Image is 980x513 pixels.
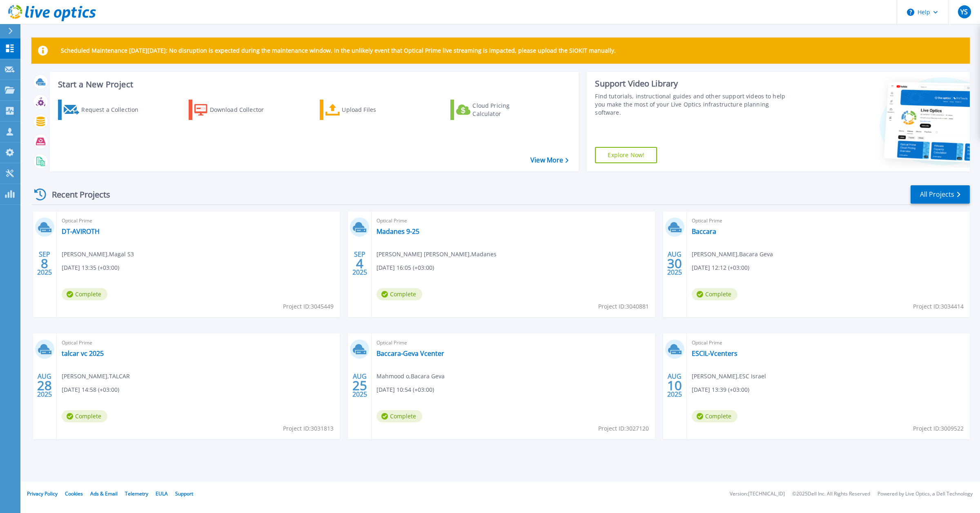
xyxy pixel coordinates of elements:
[692,263,749,272] span: [DATE] 12:12 (+03:00)
[376,250,497,259] span: [PERSON_NAME] [PERSON_NAME] , Madanes
[595,92,792,117] div: Find tutorials, instructional guides and other support videos to help you make the most of your L...
[342,102,407,118] div: Upload Files
[598,302,649,311] span: Project ID: 3040881
[356,260,363,267] span: 4
[376,288,422,300] span: Complete
[692,216,965,225] span: Optical Prime
[62,385,119,394] span: [DATE] 14:58 (+03:00)
[37,371,52,400] div: AUG 2025
[27,490,58,497] a: Privacy Policy
[692,410,737,422] span: Complete
[692,385,749,394] span: [DATE] 13:39 (+03:00)
[692,338,965,347] span: Optical Prime
[913,302,964,311] span: Project ID: 3034414
[450,100,541,120] a: Cloud Pricing Calculator
[376,227,419,235] a: Madanes 9-25
[692,288,737,300] span: Complete
[189,100,280,120] a: Download Collector
[376,263,434,272] span: [DATE] 16:05 (+03:00)
[210,102,275,118] div: Download Collector
[37,249,52,278] div: SEP 2025
[62,216,335,225] span: Optical Prime
[156,490,168,497] a: EULA
[352,382,367,389] span: 25
[62,349,104,358] a: talcar vc 2025
[352,249,367,278] div: SEP 2025
[911,185,970,204] a: All Projects
[175,490,193,497] a: Support
[62,410,107,422] span: Complete
[530,156,568,164] a: View More
[58,80,568,89] h3: Start a New Project
[595,147,657,163] a: Explore Now!
[65,490,83,497] a: Cookies
[376,216,650,225] span: Optical Prime
[376,349,444,358] a: Baccara-Geva Vcenter
[692,372,766,381] span: [PERSON_NAME] , ESC Israel
[667,382,682,389] span: 10
[692,250,773,259] span: [PERSON_NAME] , Bacara Geva
[598,424,649,433] span: Project ID: 3027120
[376,372,445,381] span: Mahmood o , Bacara Geva
[61,47,616,54] p: Scheduled Maintenance [DATE][DATE]: No disruption is expected during the maintenance window. In t...
[41,260,48,267] span: 8
[376,385,434,394] span: [DATE] 10:54 (+03:00)
[62,250,134,259] span: [PERSON_NAME] , Magal S3
[37,382,52,389] span: 28
[960,9,968,15] span: YS
[283,424,334,433] span: Project ID: 3031813
[62,288,107,300] span: Complete
[472,102,538,118] div: Cloud Pricing Calculator
[913,424,964,433] span: Project ID: 3009522
[81,102,147,118] div: Request a Collection
[730,491,785,497] li: Version: [TECHNICAL_ID]
[125,490,148,497] a: Telemetry
[62,338,335,347] span: Optical Prime
[352,371,367,400] div: AUG 2025
[878,491,973,497] li: Powered by Live Optics, a Dell Technology
[31,184,121,204] div: Recent Projects
[667,249,682,278] div: AUG 2025
[667,371,682,400] div: AUG 2025
[62,227,100,235] a: DT-AVIROTH
[320,100,411,120] a: Upload Files
[283,302,334,311] span: Project ID: 3045449
[595,78,792,89] div: Support Video Library
[62,263,119,272] span: [DATE] 13:35 (+03:00)
[58,100,149,120] a: Request a Collection
[792,491,870,497] li: © 2025 Dell Inc. All Rights Reserved
[62,372,130,381] span: [PERSON_NAME] , TALCAR
[692,349,737,358] a: ESCIL-Vcenters
[90,490,118,497] a: Ads & Email
[376,410,422,422] span: Complete
[667,260,682,267] span: 30
[692,227,716,235] a: Baccara
[376,338,650,347] span: Optical Prime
